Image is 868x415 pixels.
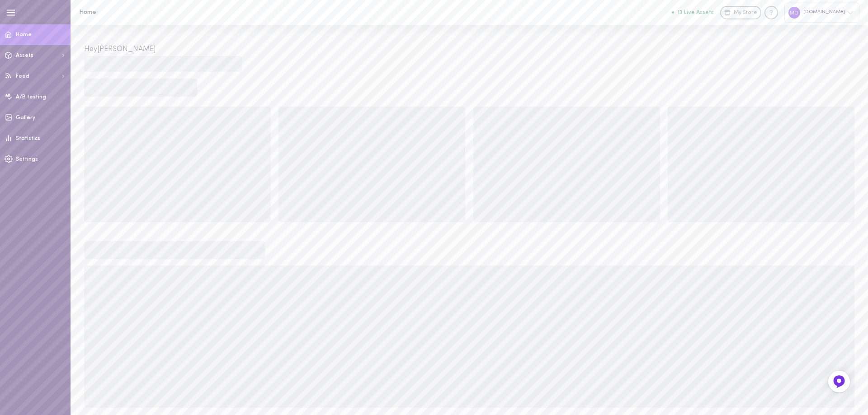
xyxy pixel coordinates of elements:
[672,9,720,16] a: 13 Live Assets
[79,9,228,16] h1: Home
[734,9,757,17] span: My Store
[832,375,846,388] img: Feedback Button
[672,9,714,15] button: 13 Live Assets
[16,74,29,79] span: Feed
[16,94,46,100] span: A/B testing
[16,32,32,37] span: Home
[16,136,40,141] span: Statistics
[720,6,761,19] a: My Store
[16,157,38,162] span: Settings
[764,6,778,19] div: Knowledge center
[16,53,33,58] span: Assets
[784,3,859,22] div: [DOMAIN_NAME]
[16,115,35,121] span: Gallery
[84,46,156,53] span: Hey [PERSON_NAME]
